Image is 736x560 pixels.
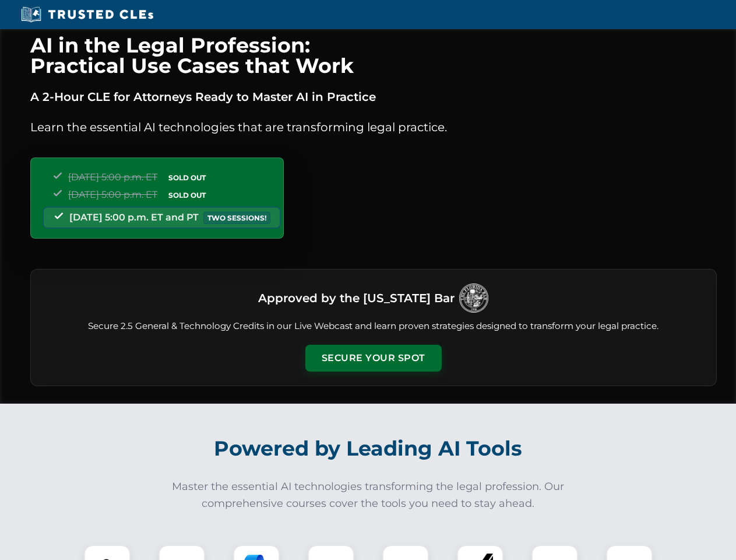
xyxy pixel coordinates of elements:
p: A 2-Hour CLE for Attorneys Ready to Master AI in Practice [30,87,717,106]
h3: Approved by the [US_STATE] Bar [258,288,455,309]
p: Master the essential AI technologies transforming the legal profession. Our comprehensive courses... [164,478,572,512]
h1: AI in the Legal Profession: Practical Use Cases that Work [30,35,717,76]
span: SOLD OUT [164,189,210,201]
img: Logo [459,283,488,313]
span: [DATE] 5:00 p.m. ET [68,189,157,200]
h2: Powered by Leading AI Tools [45,428,691,469]
p: Secure 2.5 General & Technology Credits in our Live Webcast and learn proven strategies designed ... [45,320,702,333]
span: [DATE] 5:00 p.m. ET [68,171,157,183]
span: SOLD OUT [164,171,210,184]
p: Learn the essential AI technologies that are transforming legal practice. [30,118,717,136]
img: Trusted CLEs [17,6,157,23]
button: Secure Your Spot [305,345,442,372]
